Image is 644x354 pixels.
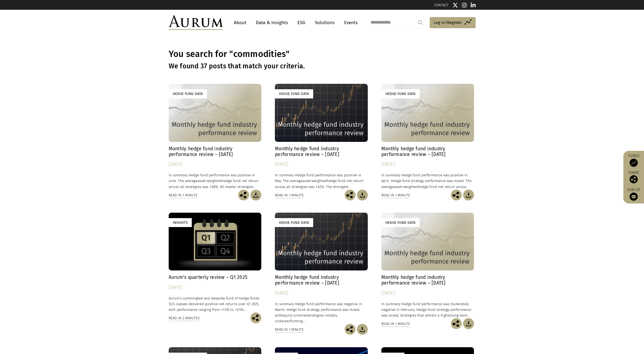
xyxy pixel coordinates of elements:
a: Events [341,18,358,28]
img: Download Article [357,324,368,335]
div: Hedge Fund Data [381,218,420,227]
h4: Monthly hedge fund industry performance review – [DATE] [169,146,262,157]
a: Hedge Fund Data Monthly hedge fund industry performance review – [DATE] [DATE] In summary Hedge f... [381,84,474,189]
img: Aurum [169,15,223,30]
div: Hedge Fund Data [169,89,207,98]
img: Share this post [345,324,356,335]
h3: We found 37 posts that match your criteria. [169,62,476,70]
img: Share this post [345,190,356,200]
img: Download Article [250,190,261,200]
p: In summary Hedge fund performance was positive in June. The average hedge fund net return across ... [169,172,262,189]
h1: You search for "commodities" [169,49,476,59]
p: In summary Hedge fund performance was negative in March. Hedge fund strategy performance was mixe... [275,301,368,324]
a: Hedge Fund Data Monthly hedge fund industry performance review – [DATE] [DATE] In summary Hedge f... [169,84,262,189]
div: [DATE] [381,289,474,297]
div: Read in 1 minute [275,192,304,198]
div: Insights [169,218,192,227]
p: In summary Hedge fund performance was positive in May. The average hedge fund net return across a... [275,172,368,189]
p: Aurum’s commingled and bespoke fund of hedge funds $US classes delivered positive net returns ove... [169,295,262,312]
img: Download Article [463,190,474,200]
a: Solutions [312,18,337,28]
div: Share [626,171,641,183]
a: ESG [295,18,308,28]
div: Hedge Fund Data [275,89,313,98]
img: Download Article [463,318,474,329]
div: [DATE] [169,284,262,291]
span: asset-weighted [302,179,327,183]
div: Read in 1 minute [169,192,197,198]
a: Log in/Register [430,17,476,28]
div: [DATE] [381,161,474,168]
img: Share this post [250,312,261,323]
a: CONTACT [434,3,448,7]
a: Hedge Fund Data Monthly hedge fund industry performance review – [DATE] [DATE] In summary Hedge f... [275,84,368,189]
div: Hedge Fund Data [275,218,313,227]
div: [DATE] [275,161,368,168]
span: Log in/Register [434,19,462,26]
div: Read in 1 minute [275,327,304,333]
h4: Monthly hedge fund industry performance review – [DATE] [381,146,474,157]
h4: Monthly hedge fund industry performance review – [DATE] [381,275,474,286]
img: Linkedin icon [471,2,476,8]
img: Download Article [357,190,368,200]
img: Access Funds [630,159,638,167]
img: Share this post [451,318,462,329]
span: asset-weighted [394,185,418,189]
img: Twitter icon [453,2,458,8]
span: equity-oriented [282,313,308,317]
img: Share this post [451,190,462,200]
div: [DATE] [169,161,262,168]
h4: Aurum’s quarterly review – Q1 2025 [169,275,262,280]
a: Funds [626,154,641,167]
img: Share this post [630,175,638,183]
img: Sign up to our newsletter [630,193,638,201]
img: Instagram icon [462,2,467,8]
span: asset-weighted [197,179,222,183]
a: About [231,18,249,28]
a: Data & Insights [253,18,291,28]
img: Share this post [238,190,249,200]
a: Sign up [626,187,641,201]
h4: Monthly hedge fund industry performance review – [DATE] [275,275,368,286]
h4: Monthly hedge fund industry performance review – [DATE] [275,146,368,157]
div: Read in 2 minutes [169,315,200,321]
input: Submit [415,17,426,28]
a: Hedge Fund Data Monthly hedge fund industry performance review – [DATE] [DATE] In summary Hedge f... [381,213,474,318]
div: [DATE] [275,289,368,297]
a: Hedge Fund Data Monthly hedge fund industry performance review – [DATE] [DATE] In summary Hedge f... [275,213,368,324]
span: long-term [451,313,467,317]
div: Hedge Fund Data [381,89,420,98]
p: In summary Hedge fund performance was moderately negative in February. Hedge fund strategy perfor... [381,301,474,318]
p: In summary Hedge fund performance was positive in April. Hedge fund strategy performance was mixe... [381,172,474,189]
div: Read in 1 minute [381,192,410,198]
a: Insights Aurum’s quarterly review – Q1 2025 [DATE] Aurum’s commingled and bespoke fund of hedge f... [169,213,262,312]
div: Read in 1 minute [381,321,410,327]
